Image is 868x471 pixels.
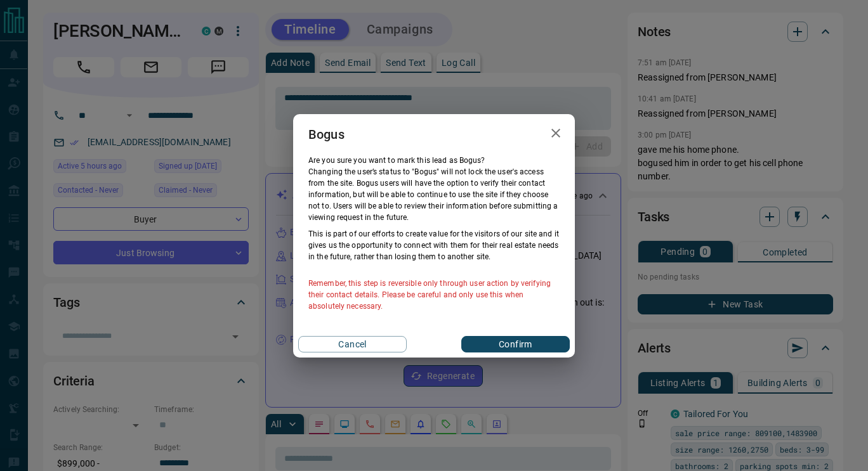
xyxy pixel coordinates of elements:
[298,336,407,352] button: Cancel
[308,228,560,262] p: This is part of our efforts to create value for the visitors of our site and it gives us the oppo...
[308,166,560,223] p: Changing the user’s status to "Bogus" will not lock the user's access from the site. Bogus users ...
[308,278,560,312] p: Remember, this step is reversible only through user action by verifying their contact details. Pl...
[293,114,360,155] h2: Bogus
[461,336,570,352] button: Confirm
[308,155,560,166] p: Are you sure you want to mark this lead as Bogus ?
